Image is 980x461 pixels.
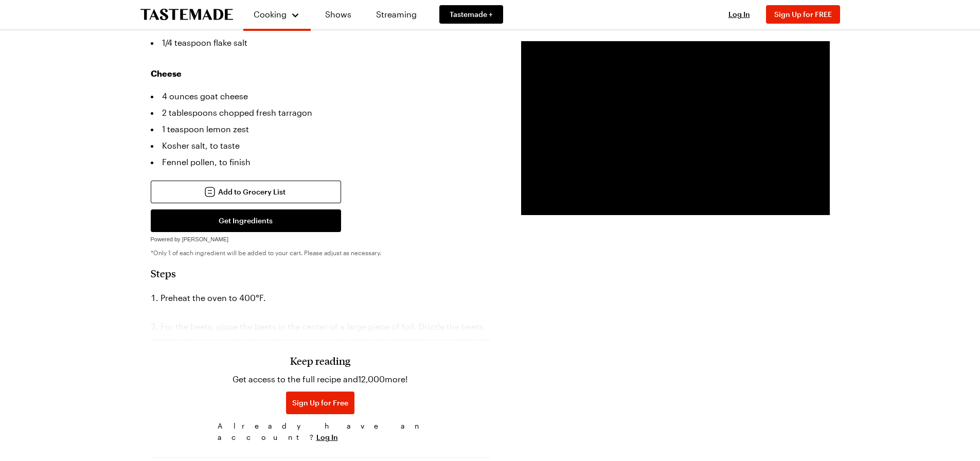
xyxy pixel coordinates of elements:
[140,9,233,21] a: To Tastemade Home Page
[151,181,341,203] button: Add to Grocery List
[151,290,490,306] li: Preheat the oven to 400°F.
[254,4,300,25] button: Cooking
[218,420,423,443] span: Already have an account?
[151,154,490,170] li: Fennel pollen, to finish
[151,88,490,104] li: 4 ounces goat cheese
[728,10,750,19] span: Log In
[316,432,338,442] button: Log In
[151,249,490,257] p: *Only 1 of each ingredient will be added to your cart. Please adjust as necessary.
[218,187,286,197] span: Add to Grocery List
[151,104,490,121] li: 2 tablespoons chopped fresh tarragon
[290,354,350,367] h3: Keep reading
[151,209,341,232] button: Get Ingredients
[151,34,490,51] li: 1/4 teaspoon flake salt
[450,9,493,20] span: Tastemade +
[766,5,840,24] button: Sign Up for FREE
[151,233,229,243] a: Powered by [PERSON_NAME]
[151,67,490,80] h3: Cheese
[233,373,408,385] p: Get access to the full recipe and 12,000 more!
[286,392,354,414] button: Sign Up for Free
[254,9,287,19] span: Cooking
[151,121,490,137] li: 1 teaspoon lemon zest
[151,236,229,242] span: Powered by [PERSON_NAME]
[439,5,503,24] a: Tastemade +
[151,267,490,279] h2: Steps
[521,41,830,215] video-js: Video Player
[151,137,490,154] li: Kosher salt, to taste
[719,9,760,20] button: Log In
[774,10,832,19] span: Sign Up for FREE
[292,398,348,408] span: Sign Up for Free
